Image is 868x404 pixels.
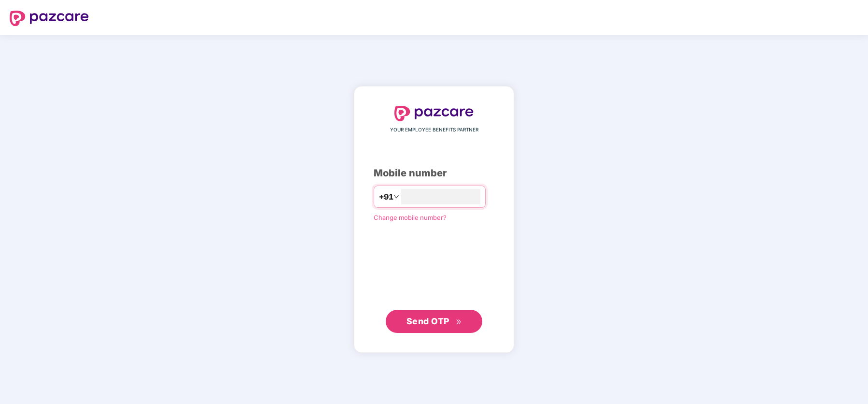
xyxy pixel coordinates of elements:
div: Mobile number [374,166,494,181]
img: logo [394,106,474,121]
button: Send OTPdouble-right [386,310,482,333]
span: YOUR EMPLOYEE BENEFITS PARTNER [390,126,478,134]
a: Change mobile number? [374,214,447,221]
span: down [393,194,399,200]
span: Send OTP [406,316,449,326]
span: +91 [379,191,393,203]
span: double-right [456,319,462,325]
img: logo [10,11,89,26]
